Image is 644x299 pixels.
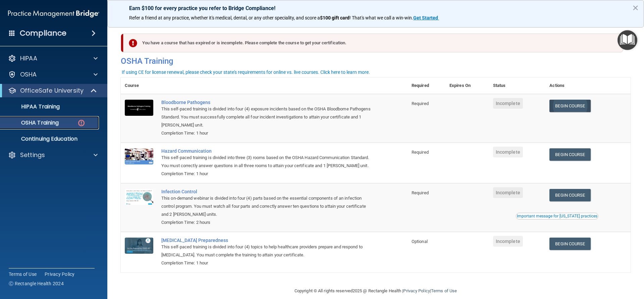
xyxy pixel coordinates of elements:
[403,288,430,293] a: Privacy Policy
[121,69,371,76] button: If using CE for license renewal, please check your state's requirements for online vs. live cours...
[632,2,639,13] button: Close
[123,34,623,52] div: You have a course that has expired or is incomplete. Please complete the course to get your certi...
[545,78,631,94] th: Actions
[350,15,413,20] span: ! That's what we call a win-win.
[618,30,637,50] button: Open Resource Center
[445,78,489,94] th: Expires On
[9,271,37,278] a: Terms of Use
[4,119,59,126] p: OSHA Training
[489,78,546,94] th: Status
[412,239,428,244] span: Optional
[9,280,64,287] span: Ⓒ Rectangle Health 2024
[122,70,370,74] div: If using CE for license renewal, please check your state's requirements for online vs. live cours...
[45,271,75,278] a: Privacy Policy
[129,15,320,20] span: Refer a friend at any practice, whether it's medical, dental, or any other speciality, and score a
[549,238,590,250] a: Begin Course
[161,243,374,259] div: This self-paced training is divided into four (4) topics to help healthcare providers prepare and...
[8,7,99,20] img: PMB logo
[4,103,60,110] p: HIPAA Training
[8,70,98,79] a: OSHA
[431,288,457,293] a: Terms of Use
[161,154,374,170] div: This self-paced training is divided into three (3) rooms based on the OSHA Hazard Communication S...
[4,136,96,142] p: Continuing Education
[517,214,597,218] div: Important message for [US_STATE] practices
[161,238,374,243] a: [MEDICAL_DATA] Preparedness
[413,15,439,20] a: Get Started
[549,100,590,112] a: Begin Course
[412,190,429,195] span: Required
[161,189,374,194] a: Infection Control
[493,147,523,157] span: Incomplete
[161,170,374,178] div: Completion Time: 1 hour
[121,56,631,66] h4: OSHA Training
[161,194,374,218] div: This on-demand webinar is divided into four (4) parts based on the essential components of an inf...
[412,150,429,155] span: Required
[20,151,45,159] p: Settings
[413,15,438,20] strong: Get Started
[8,54,98,62] a: HIPAA
[77,119,86,127] img: danger-circle.6113f641.png
[8,87,97,95] a: OfficeSafe University
[161,148,374,154] a: Hazard Communication
[161,259,374,267] div: Completion Time: 1 hour
[161,218,374,227] div: Completion Time: 2 hours
[129,39,137,47] img: exclamation-circle-solid-danger.72ef9ffc.png
[493,98,523,109] span: Incomplete
[408,78,445,94] th: Required
[493,187,523,198] span: Incomplete
[20,29,66,38] h4: Compliance
[493,236,523,247] span: Incomplete
[549,189,590,201] a: Begin Course
[161,129,374,137] div: Completion Time: 1 hour
[161,105,374,129] div: This self-paced training is divided into four (4) exposure incidents based on the OSHA Bloodborne...
[8,151,98,159] a: Settings
[121,78,157,94] th: Course
[161,100,374,105] a: Bloodborne Pathogens
[129,5,622,11] p: Earn $100 for every practice you refer to Bridge Compliance!
[549,148,590,161] a: Begin Course
[20,87,84,95] p: OfficeSafe University
[516,213,598,219] button: Read this if you are a dental practitioner in the state of CA
[20,70,37,79] p: OSHA
[20,54,37,62] p: HIPAA
[320,15,350,20] strong: $100 gift card
[412,101,429,106] span: Required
